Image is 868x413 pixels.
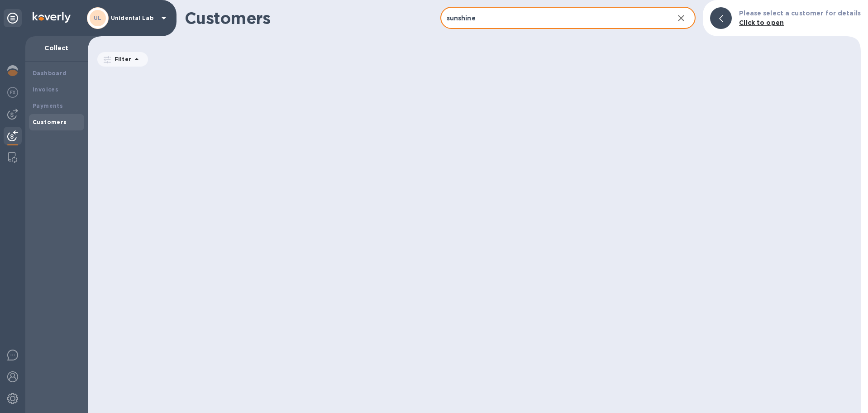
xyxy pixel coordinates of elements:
[111,55,131,63] p: Filter
[4,9,22,27] div: Unpin categories
[33,43,81,53] p: Collect
[739,19,784,26] b: Click to open
[33,70,67,77] b: Dashboard
[33,119,67,125] b: Customers
[94,14,102,21] b: UL
[739,10,861,17] b: Please select a customer for details
[33,12,71,23] img: Logo
[33,86,58,93] b: Invoices
[7,87,18,98] img: Foreign exchange
[96,68,861,413] div: grid
[111,15,156,21] p: Unidental Lab
[33,102,63,109] b: Payments
[185,9,440,28] h1: Customers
